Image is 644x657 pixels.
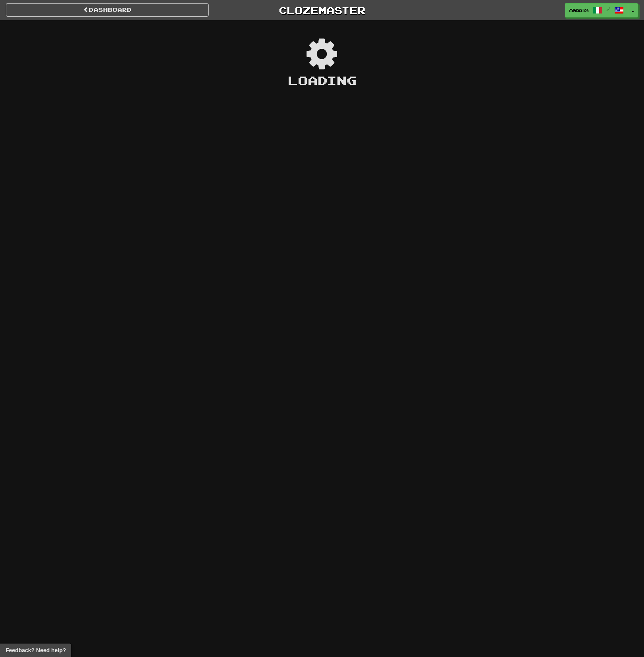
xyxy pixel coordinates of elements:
a: Clozemaster [220,3,423,17]
span: / [606,6,610,12]
a: Dashboard [6,3,209,17]
a: Anxos / [565,3,628,17]
span: Anxos [569,7,589,14]
span: Open feedback widget [6,646,66,654]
